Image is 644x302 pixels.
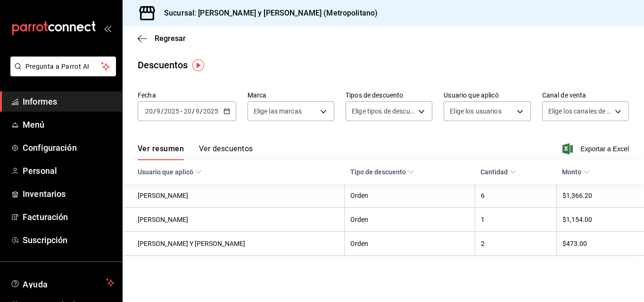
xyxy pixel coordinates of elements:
[23,166,57,176] font: Personal
[481,192,485,200] font: 6
[25,63,90,70] font: Pregunta a Parrot AI
[200,107,203,115] font: /
[350,168,414,176] span: Tipo de descuento
[138,240,245,248] font: [PERSON_NAME] Y [PERSON_NAME]
[138,34,186,43] button: Regresar
[138,59,188,71] font: Descuentos
[138,216,188,224] font: [PERSON_NAME]
[161,107,164,115] font: /
[145,107,153,115] input: --
[562,169,581,176] font: Monto
[192,59,204,71] img: Marcador de información sobre herramientas
[183,107,192,115] input: --
[138,169,193,176] font: Usuario que aplicó
[138,91,156,99] font: Fecha
[480,168,516,176] span: Cantidad
[104,24,111,32] button: abrir_cajón_menú
[23,279,48,289] font: Ayuda
[23,120,45,130] font: Menú
[350,216,368,224] font: Orden
[248,91,267,99] font: Marca
[195,107,200,115] input: --
[138,144,253,160] div: pestañas de navegación
[10,57,116,76] button: Pregunta a Parrot AI
[153,107,156,115] font: /
[444,91,498,99] font: Usuario que aplicó
[350,240,368,248] font: Orden
[156,107,161,115] input: --
[23,143,77,153] font: Configuración
[350,169,406,176] font: Tipo de descuento
[138,168,202,176] span: Usuario que aplicó
[164,8,378,17] font: Sucursal: [PERSON_NAME] y [PERSON_NAME] (Metropolitano)
[562,192,592,200] font: $1,366.20
[481,216,485,224] font: 1
[481,240,485,248] font: 2
[562,240,587,248] font: $473.00
[562,216,592,224] font: $1,154.00
[203,107,219,115] input: ----
[7,68,116,78] a: Pregunta a Parrot AI
[138,192,188,200] font: [PERSON_NAME]
[23,189,66,199] font: Inventarios
[450,107,501,115] font: Elige los usuarios
[181,107,182,115] font: -
[192,107,195,115] font: /
[352,107,423,115] font: Elige tipos de descuento
[564,143,629,155] button: Exportar a Excel
[138,144,184,153] font: Ver resumen
[23,212,68,222] font: Facturación
[350,192,368,200] font: Orden
[23,235,67,245] font: Suscripción
[562,168,590,176] span: Monto
[548,107,624,115] font: Elige los canales de venta
[164,107,180,115] input: ----
[23,97,57,106] font: Informes
[199,144,253,153] font: Ver descuentos
[542,91,586,99] font: Canal de venta
[480,169,508,176] font: Cantidad
[254,107,302,115] font: Elige las marcas
[155,34,186,43] font: Regresar
[346,91,403,99] font: Tipos de descuento
[580,145,629,153] font: Exportar a Excel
